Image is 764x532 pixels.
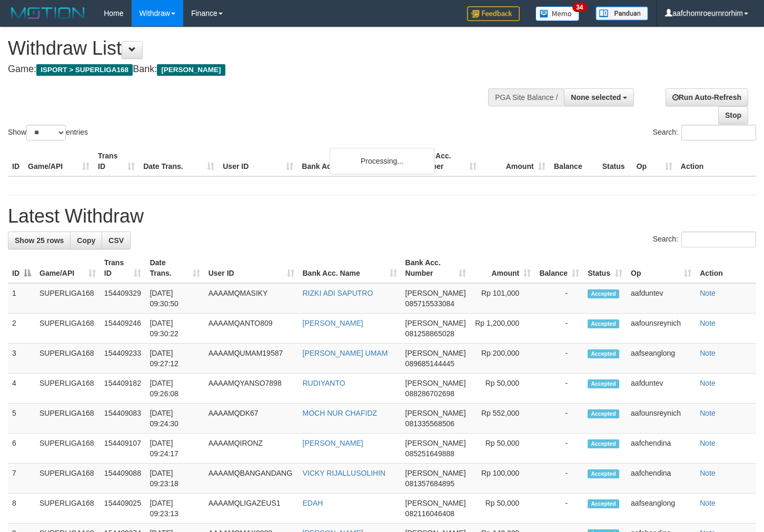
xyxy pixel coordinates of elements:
th: ID: activate to sort column descending [8,253,35,283]
span: Copy 085251649888 to clipboard [405,449,454,458]
td: [DATE] 09:30:22 [145,314,204,344]
th: Date Trans.: activate to sort column ascending [145,253,204,283]
span: [PERSON_NAME] [405,469,466,477]
a: [PERSON_NAME] [303,439,363,447]
th: Op [632,146,677,176]
th: Op: activate to sort column ascending [627,253,696,283]
td: SUPERLIGA168 [35,314,100,344]
a: Show 25 rows [8,232,71,249]
th: Bank Acc. Name [297,146,411,176]
td: 8 [8,494,35,524]
span: [PERSON_NAME] [405,499,466,507]
a: RUDIYANTO [303,379,345,387]
span: Accepted [588,439,619,448]
span: [PERSON_NAME] [157,64,225,76]
th: Amount [481,146,550,176]
td: AAAAMQANTO809 [204,314,299,344]
th: Date Trans. [139,146,219,176]
td: Rp 50,000 [470,434,535,464]
span: [PERSON_NAME] [405,349,466,357]
td: Rp 552,000 [470,404,535,434]
td: - [535,494,583,524]
td: 154409329 [100,283,146,314]
span: Accepted [588,469,619,478]
td: SUPERLIGA168 [35,283,100,314]
img: Button%20Memo.svg [535,6,580,21]
span: Accepted [588,289,619,298]
td: aafchendina [627,434,696,464]
td: 154409083 [100,404,146,434]
h1: Withdraw List [8,38,499,59]
td: 3 [8,344,35,374]
a: Note [700,289,716,297]
td: 1 [8,283,35,314]
th: Amount: activate to sort column ascending [470,253,535,283]
td: Rp 101,000 [470,283,535,314]
td: SUPERLIGA168 [35,374,100,404]
a: Run Auto-Refresh [666,88,748,106]
span: ISPORT > SUPERLIGA168 [36,64,133,76]
td: - [535,434,583,464]
td: SUPERLIGA168 [35,494,100,524]
td: [DATE] 09:24:30 [145,404,204,434]
span: Copy 088286702698 to clipboard [405,389,454,398]
td: - [535,404,583,434]
a: Note [700,469,716,477]
td: AAAAMQBANGANDANG [204,464,299,494]
th: Status [598,146,632,176]
th: Action [696,253,756,283]
img: Feedback.jpg [467,6,520,21]
a: CSV [102,232,131,249]
th: Balance [550,146,598,176]
th: ID [8,146,24,176]
td: aafseanglong [627,344,696,374]
td: SUPERLIGA168 [35,434,100,464]
span: [PERSON_NAME] [405,379,466,387]
a: Note [700,439,716,447]
div: PGA Site Balance / [488,88,564,106]
td: AAAAMQLIGAZEUS1 [204,494,299,524]
td: - [535,344,583,374]
img: panduan.png [596,6,648,21]
td: aafduntev [627,374,696,404]
span: Accepted [588,319,619,328]
td: aafduntev [627,283,696,314]
input: Search: [681,232,756,247]
span: None selected [571,93,621,102]
td: AAAAMQIRONZ [204,434,299,464]
td: aafseanglong [627,494,696,524]
td: Rp 50,000 [470,494,535,524]
h4: Game: Bank: [8,64,499,75]
img: MOTION_logo.png [8,5,88,21]
td: aafchendina [627,464,696,494]
td: - [535,464,583,494]
td: SUPERLIGA168 [35,404,100,434]
a: Note [700,349,716,357]
th: Bank Acc. Number: activate to sort column ascending [401,253,470,283]
td: 154409233 [100,344,146,374]
span: Show 25 rows [15,236,64,245]
span: CSV [108,236,124,245]
td: aafounsreynich [627,404,696,434]
span: Copy [77,236,95,245]
a: Note [700,499,716,507]
span: Copy 082116046408 to clipboard [405,509,454,518]
th: User ID: activate to sort column ascending [204,253,299,283]
td: 4 [8,374,35,404]
td: SUPERLIGA168 [35,464,100,494]
td: [DATE] 09:23:13 [145,494,204,524]
div: Processing... [330,148,435,174]
span: Copy 089685144445 to clipboard [405,359,454,368]
td: 154409025 [100,494,146,524]
a: MOCH NUR CHAFIDZ [303,409,378,417]
span: [PERSON_NAME] [405,319,466,327]
a: VICKY RIJALLUSOLIHIN [303,469,386,477]
a: [PERSON_NAME] UMAM [303,349,388,357]
span: Copy 081335568506 to clipboard [405,419,454,428]
td: SUPERLIGA168 [35,344,100,374]
td: 154409182 [100,374,146,404]
span: Copy 081357684895 to clipboard [405,479,454,488]
a: Note [700,319,716,327]
th: Bank Acc. Number [411,146,480,176]
th: Trans ID [94,146,139,176]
